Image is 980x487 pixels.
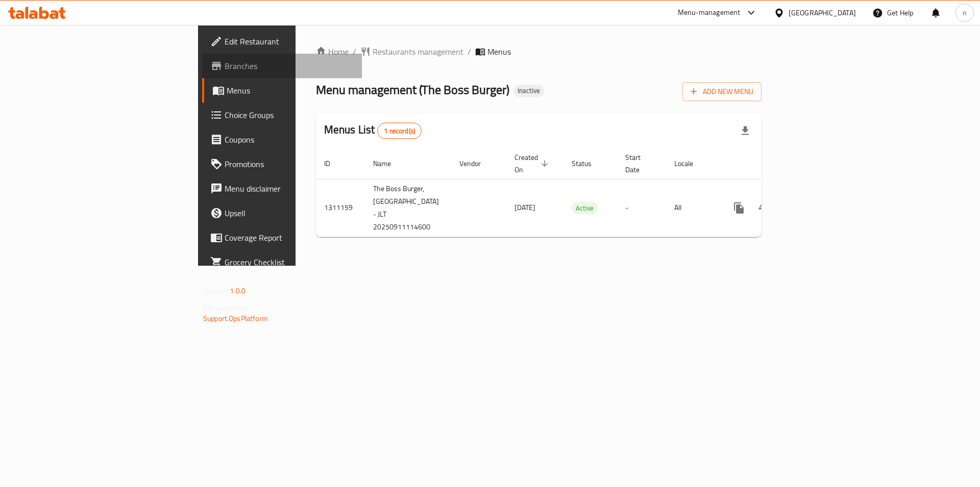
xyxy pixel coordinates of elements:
nav: breadcrumb [316,45,762,58]
span: Edit Restaurant [225,35,354,48]
span: Menu disclaimer [225,182,354,195]
a: Support.OpsPlatform [203,312,268,325]
a: Coupons [202,127,362,152]
h2: Menus List [324,122,422,139]
a: Coverage Report [202,225,362,250]
span: Choice Groups [225,109,354,121]
span: 1 record(s) [378,126,421,136]
td: - [617,179,666,237]
span: Inactive [513,86,544,95]
span: Coverage Report [225,231,354,244]
li: / [468,45,471,58]
span: ID [324,157,344,170]
span: n [963,7,967,18]
div: Inactive [513,85,544,97]
a: Promotions [202,152,362,176]
span: Menus [227,84,354,97]
a: Upsell [202,201,362,225]
button: Add New Menu [682,82,762,101]
td: All [666,179,719,237]
a: Menus [202,78,362,103]
div: Total records count [377,123,422,139]
td: The Boss Burger,[GEOGRAPHIC_DATA] - JLT 20250911114600 [365,179,451,237]
th: Actions [719,148,833,179]
span: Active [572,202,598,214]
span: Locale [674,157,706,170]
button: more [727,196,751,220]
span: Vendor [459,157,494,170]
span: Grocery Checklist [225,256,354,268]
div: Menu-management [678,7,741,19]
a: Choice Groups [202,103,362,127]
span: Menus [487,45,511,58]
span: Get support on: [203,302,250,315]
a: Grocery Checklist [202,250,362,274]
a: Branches [202,54,362,78]
span: 1.0.0 [230,284,246,297]
span: Upsell [225,207,354,219]
span: Status [572,157,605,170]
span: Coupons [225,133,354,146]
span: Created On [514,151,551,176]
span: Start Date [625,151,654,176]
span: Version: [203,284,228,297]
div: Export file [733,119,757,143]
table: enhanced table [316,148,833,237]
a: Edit Restaurant [202,29,362,54]
a: Menu disclaimer [202,176,362,201]
span: Restaurants management [373,45,463,58]
div: [GEOGRAPHIC_DATA] [789,7,856,18]
span: Promotions [225,158,354,170]
span: Branches [225,60,354,72]
span: Add New Menu [691,85,753,98]
span: Menu management ( The Boss Burger ) [316,78,509,101]
button: Change Status [751,196,776,220]
span: Name [373,157,404,170]
span: [DATE] [514,201,535,214]
a: Restaurants management [360,45,463,58]
div: Active [572,202,598,214]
